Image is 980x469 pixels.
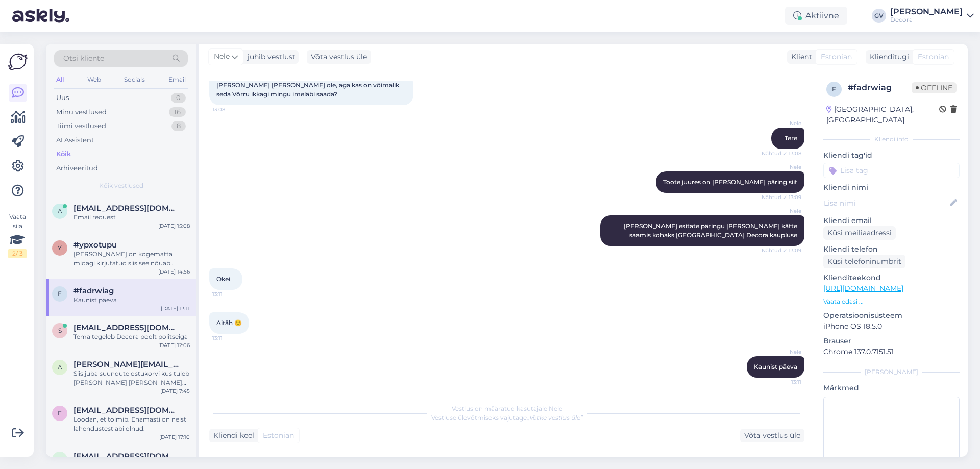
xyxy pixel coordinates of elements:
span: s [58,327,62,334]
div: GV [872,9,886,23]
span: Nele [763,348,801,356]
div: Email [166,73,188,86]
p: Kliendi telefon [823,244,960,255]
span: 13:11 [763,378,801,386]
div: [PERSON_NAME] on kogematta midagi kirjutatud siis see nõuab [PERSON_NAME] lahtri täitmist. [73,250,190,268]
div: Kliendi info [823,135,960,144]
span: Nele [763,207,801,215]
span: Otsi kliente [63,53,104,64]
div: [PERSON_NAME] [890,8,963,16]
div: Küsi meiliaadressi [823,226,896,240]
a: [URL][DOMAIN_NAME] [823,284,903,293]
span: e [58,455,62,463]
span: f [58,290,62,298]
span: Nele [763,163,801,171]
span: andres@lahe.biz [73,360,180,369]
span: sergo.kohal@tallinnlv.ee [73,323,180,332]
span: Kõik vestlused [99,181,143,190]
div: [DATE] 7:45 [160,387,190,395]
span: Tere [785,134,797,142]
div: 2 / 3 [8,249,27,258]
p: Kliendi nimi [823,182,960,193]
div: Küsi telefoninumbrit [823,255,905,268]
p: Märkmed [823,383,960,393]
div: Klient [787,52,812,62]
span: eren.povel@gmail.com [73,452,180,461]
span: Vestluse ülevõtmiseks vajutage [431,414,583,422]
p: Chrome 137.0.7151.51 [823,347,960,357]
div: [DATE] 12:06 [158,341,190,349]
span: eren.povel@gmail.com [73,406,180,415]
div: Email request [73,213,190,222]
div: Socials [122,73,147,86]
img: Askly Logo [8,52,28,71]
span: aivar.soome@gmail.com [73,204,180,213]
div: [GEOGRAPHIC_DATA], [GEOGRAPHIC_DATA] [826,104,939,126]
div: All [54,73,66,86]
i: „Võtke vestlus üle” [527,414,583,422]
span: [PERSON_NAME] [PERSON_NAME] ole, aga kas on võimalik seda Võrru ikkagi mingu imeläbi saada? [216,81,401,98]
div: Arhiveeritud [56,163,98,174]
p: Kliendi tag'id [823,150,960,161]
p: Operatsioonisüsteem [823,310,960,321]
p: Kliendi email [823,215,960,226]
span: 13:11 [212,290,251,298]
span: Nähtud ✓ 13:09 [762,246,801,254]
input: Lisa tag [823,163,960,178]
span: a [58,363,62,371]
span: Nähtud ✓ 13:08 [762,150,801,157]
div: [DATE] 15:08 [158,222,190,230]
span: Aitäh ☺️ [216,319,242,327]
span: 13:11 [212,334,251,342]
span: Toote juures on [PERSON_NAME] päring siit [663,178,797,186]
div: Siis juba suundute ostukorvi kus tuleb [PERSON_NAME] [PERSON_NAME] meetodi osas ning [PERSON_NAME... [73,369,190,387]
div: Aktiivne [785,7,847,25]
span: Estonian [821,52,852,62]
div: [PERSON_NAME] [823,367,960,377]
span: Estonian [918,52,949,62]
div: juhib vestlust [243,52,296,62]
span: Okei [216,275,230,283]
span: Nele [214,51,230,62]
span: y [58,244,62,252]
span: Vestlus on määratud kasutajale Nele [452,405,562,412]
div: 0 [171,93,186,103]
div: Kaunist päeva [73,295,190,305]
span: Kaunist päeva [754,363,797,371]
div: [DATE] 13:11 [161,305,190,312]
div: Uus [56,93,69,103]
span: f [832,85,836,93]
div: Minu vestlused [56,107,107,117]
span: #fadrwiag [73,286,114,295]
div: Tiimi vestlused [56,121,106,131]
input: Lisa nimi [824,198,948,209]
div: Võta vestlus üle [307,50,371,64]
span: 13:08 [212,106,251,113]
p: iPhone OS 18.5.0 [823,321,960,332]
div: [DATE] 17:10 [159,433,190,441]
div: Vaata siia [8,212,27,258]
p: Klienditeekond [823,273,960,283]
div: Loodan, et toimib. Enamasti on neist lahendustest abi olnud. [73,415,190,433]
p: Brauser [823,336,960,347]
div: Kõik [56,149,71,159]
div: 8 [171,121,186,131]
span: Nele [763,119,801,127]
div: Klienditugi [866,52,909,62]
div: 16 [169,107,186,117]
div: Decora [890,16,963,24]
span: e [58,409,62,417]
span: #ypxotupu [73,240,117,250]
a: [PERSON_NAME]Decora [890,8,974,24]
p: Vaata edasi ... [823,297,960,306]
span: Estonian [263,430,294,441]
div: Võta vestlus üle [740,429,804,442]
span: Offline [912,82,957,93]
div: AI Assistent [56,135,94,145]
div: [DATE] 14:56 [158,268,190,276]
span: Nähtud ✓ 13:09 [762,193,801,201]
div: Web [85,73,103,86]
div: Kliendi keel [209,430,254,441]
span: a [58,207,62,215]
div: # fadrwiag [848,82,912,94]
